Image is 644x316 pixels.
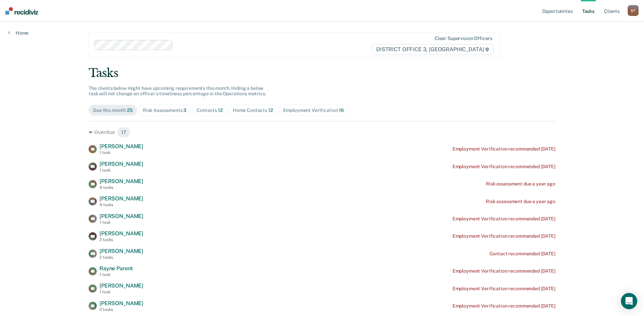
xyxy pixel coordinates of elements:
span: 12 [218,107,223,113]
a: Home [8,30,29,36]
div: Contact recommended [DATE] [490,251,555,257]
div: Risk Assessments [143,107,187,113]
span: The clients below might have upcoming requirements this month. Hiding a below task will not chang... [89,85,266,97]
div: 1 task [99,290,143,294]
div: Employment Verification recommended [DATE] [453,233,555,239]
div: Employment Verification recommended [DATE] [453,303,555,309]
div: 4 tasks [99,202,143,207]
div: 1 task [99,220,143,225]
div: Employment Verification recommended [DATE] [453,164,555,170]
div: 1 task [99,168,143,173]
div: Employment Verification recommended [DATE] [453,268,555,274]
span: [PERSON_NAME] [99,161,143,167]
span: [PERSON_NAME] [99,300,143,307]
span: [PERSON_NAME] [99,248,143,254]
div: Tasks [89,66,555,80]
img: Recidiviz [5,7,38,15]
div: B F [628,5,639,16]
div: Employment Verification recommended [DATE] [453,286,555,292]
div: Due this month [93,107,133,113]
span: 25 [127,107,133,113]
span: 3 [183,107,186,113]
div: 1 task [99,272,133,277]
span: [PERSON_NAME] [99,143,143,150]
div: Clear supervision officers [435,36,492,41]
div: 2 tasks [99,237,143,242]
div: Contacts [197,107,223,113]
span: 12 [268,107,273,113]
div: Home Contacts [233,107,273,113]
div: Employment Verification [283,107,344,113]
span: 16 [339,107,344,113]
div: 2 tasks [99,307,143,312]
div: Employment Verification recommended [DATE] [453,216,555,222]
span: DISTRICT OFFICE 3, [GEOGRAPHIC_DATA] [372,44,494,55]
div: Risk assessment due a year ago [486,181,555,187]
div: Overdue 17 [89,127,555,138]
span: Rayne Parent [99,265,133,272]
div: Employment Verification recommended [DATE] [453,146,555,152]
span: 17 [117,127,131,138]
span: [PERSON_NAME] [99,178,143,184]
span: [PERSON_NAME] [99,282,143,289]
div: Open Intercom Messenger [621,293,637,309]
div: Risk assessment due a year ago [486,199,555,204]
div: 1 task [99,150,143,155]
span: [PERSON_NAME] [99,213,143,219]
span: [PERSON_NAME] [99,230,143,237]
button: BF [628,5,639,16]
span: [PERSON_NAME] [99,195,143,202]
div: 4 tasks [99,185,143,190]
div: 2 tasks [99,255,143,260]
